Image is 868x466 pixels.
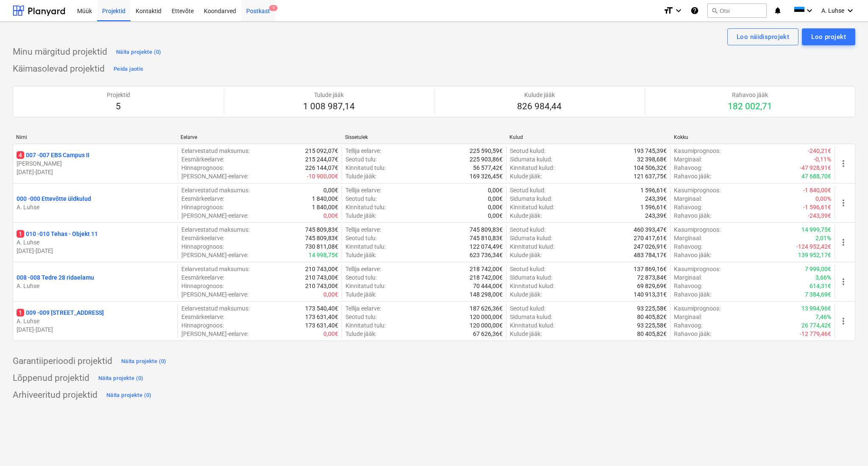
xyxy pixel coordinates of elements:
[637,313,667,321] p: 80 405,82€
[470,234,503,242] p: 745 810,83€
[181,203,224,211] p: Hinnaprognoos :
[305,147,338,155] p: 215 092,07€
[181,194,224,203] p: Eesmärkeelarve :
[510,211,542,220] p: Kulude jääk :
[345,265,381,273] p: Tellija eelarve :
[181,164,224,172] p: Hinnaprognoos :
[634,172,667,180] p: 121 637,75€
[345,164,386,172] p: Kinnitatud tulu :
[181,234,224,242] p: Eesmärkeelarve :
[13,389,97,401] p: Arhiveeritud projektid
[510,147,545,155] p: Seotud kulud :
[17,238,174,247] p: A. Luhse
[800,164,831,172] p: -47 928,91€
[305,265,338,273] p: 210 743,00€
[13,46,107,58] p: Minu märgitud projektid
[637,155,667,164] p: 32 398,68€
[674,155,702,164] p: Marginaal :
[517,91,562,99] p: Kulude jääk
[510,282,554,290] p: Kinnitatud kulud :
[674,225,721,234] p: Kasumiprognoos :
[674,313,702,321] p: Marginaal :
[17,309,24,316] span: 1
[305,225,338,234] p: 745 809,83€
[674,321,702,330] p: Rahavoog :
[510,321,554,330] p: Kinnitatud kulud :
[181,186,250,194] p: Eelarvestatud maksumus :
[488,186,503,194] p: 0,00€
[323,330,338,338] p: 0,00€
[808,147,831,155] p: -240,21€
[17,308,174,334] div: 1009 -009 [STREET_ADDRESS]A. Luhse[DATE]-[DATE]
[637,321,667,330] p: 93 225,58€
[114,64,143,74] div: Peida jaotis
[488,211,503,220] p: 0,00€
[821,7,844,14] span: A. Luhse
[673,6,684,16] i: keyboard_arrow_down
[470,155,503,164] p: 225 903,86€
[345,134,503,140] div: Sissetulek
[121,357,167,366] div: Näita projekte (0)
[470,290,503,299] p: 148 298,00€
[804,6,815,16] i: keyboard_arrow_down
[640,203,667,211] p: 1 596,61€
[826,425,868,466] div: Vestlusvidin
[488,194,503,203] p: 0,00€
[312,194,338,203] p: 1 840,00€
[305,164,338,172] p: 226 144,07€
[634,251,667,259] p: 483 784,17€
[645,194,667,203] p: 243,39€
[345,172,376,180] p: Tulude jääk :
[309,251,338,259] p: 14 998,75€
[803,186,831,194] p: -1 840,00€
[17,230,24,238] span: 1
[510,242,554,251] p: Kinnitatud kulud :
[826,425,868,466] iframe: Chat Widget
[470,273,503,282] p: 218 742,00€
[674,172,711,180] p: Rahavoo jääk :
[674,242,702,251] p: Rahavoog :
[345,155,377,164] p: Seotud tulu :
[509,134,667,140] div: Kulud
[674,147,721,155] p: Kasumiprognoos :
[510,194,552,203] p: Sidumata kulud :
[312,203,338,211] p: 1 840,00€
[181,155,224,164] p: Eesmärkeelarve :
[345,330,376,338] p: Tulude jääk :
[773,6,782,16] i: notifications
[674,186,721,194] p: Kasumiprognoos :
[510,186,545,194] p: Seotud kulud :
[634,290,667,299] p: 140 913,31€
[510,234,552,242] p: Sidumata kulud :
[805,265,831,273] p: 7 999,00€
[470,321,503,330] p: 120 000,00€
[796,242,831,251] p: -124 952,42€
[16,134,174,140] div: Nimi
[345,186,381,194] p: Tellija eelarve :
[303,101,355,113] p: 1 008 987,14
[728,91,772,99] p: Rahavoo jääk
[674,290,711,299] p: Rahavoo jääk :
[305,273,338,282] p: 210 743,00€
[674,251,711,259] p: Rahavoo jääk :
[181,313,224,321] p: Eesmärkeelarve :
[17,317,174,325] p: A. Luhse
[634,147,667,155] p: 193 745,39€
[801,304,831,313] p: 13 994,96€
[674,203,702,211] p: Rahavoog :
[674,134,832,140] div: Kokku
[305,155,338,164] p: 215 244,07€
[17,273,174,290] div: 008 -008 Tedre 28 ridaelamuA. Luhse
[323,211,338,220] p: 0,00€
[815,273,831,282] p: 3,66%
[814,155,831,164] p: -0,11%
[116,47,161,57] div: Näita projekte (0)
[674,282,702,290] p: Rahavoog :
[345,290,376,299] p: Tulude jääk :
[181,172,248,180] p: [PERSON_NAME]-eelarve :
[637,330,667,338] p: 80 405,82€
[104,388,154,402] button: Näita projekte (0)
[305,313,338,321] p: 173 631,40€
[517,101,562,113] p: 826 984,44
[674,211,711,220] p: Rahavoo jääk :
